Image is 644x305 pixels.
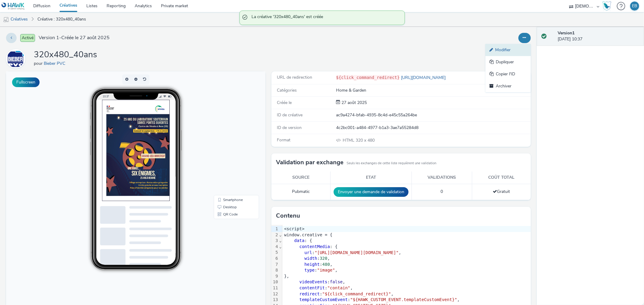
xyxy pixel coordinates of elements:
span: redirect [300,291,320,296]
span: contentMedia [300,244,330,249]
button: Fullscreen [12,77,40,87]
span: url [304,250,312,255]
a: Modifier [485,44,531,56]
div: 13 [271,297,279,303]
span: "[URL][DOMAIN_NAME][DOMAIN_NAME]" [315,250,399,255]
span: URL de redirection [277,74,312,80]
th: Validations [412,171,472,184]
a: Dupliquer [485,56,531,68]
div: }, [282,273,530,279]
span: 320 [320,256,327,261]
li: QR Code [209,139,252,146]
span: 320 x 480 [342,137,375,143]
code: ${click_command_redirect} [336,75,400,80]
span: type [304,268,315,272]
h1: 320x480_40ans [34,49,97,61]
span: pour [34,61,44,66]
a: Créative : 320x480_40ans [34,12,89,27]
div: window.creative = { [282,232,530,238]
div: 4c2bc001-a484-4977-b1a3-3ae7a55284d8 [336,125,530,131]
div: 4 [271,244,279,250]
button: Envoyer une demande de validation [334,187,409,197]
span: 10:37 [96,23,103,27]
span: Gratuit [493,189,510,194]
div: : { [282,238,530,244]
div: : , [282,267,530,273]
th: Coût total [472,171,531,184]
div: 10 [271,279,279,285]
div: 11 [271,285,279,291]
div: 3 [271,238,279,244]
span: Desktop [217,134,231,137]
span: contentFit [300,285,325,290]
span: ID de version [277,125,302,130]
div: <script> [282,226,530,232]
div: ac9a4274-bfab-4935-8c4d-e45c55a264be [336,112,530,118]
span: false [330,279,343,284]
th: Source [271,171,331,184]
span: "${HAWK_CUSTOM_EVENT.templateCustomEvent}" [350,297,457,302]
span: Catégories [277,87,297,93]
div: 6 [271,256,279,262]
div: 12 [271,291,279,297]
a: Bieber PVC [6,56,28,61]
div: : , [282,285,530,291]
h3: Validation par exchange [276,158,344,167]
span: ID de créative [277,112,303,118]
img: undefined Logo [2,2,25,10]
li: Desktop [209,132,252,139]
span: height [304,262,320,267]
h3: Contenu [276,211,300,220]
a: [URL][DOMAIN_NAME] [400,75,448,80]
th: Etat [330,171,412,184]
div: : , [282,297,530,303]
span: HTML [343,137,356,143]
a: Hawk Academy [602,1,614,11]
div: : , [282,256,530,262]
span: videoEvents [300,279,328,284]
span: Créée le [277,100,292,105]
div: 2 [271,232,279,238]
span: 0 [441,189,443,194]
span: La créative '320x480_40ans' est créée [252,14,399,22]
div: : , [282,250,530,256]
a: Archiver [485,80,531,92]
span: templateCustomEvent [300,297,348,302]
span: Fold line [279,232,282,237]
td: Pubmatic [271,184,331,200]
div: [DATE] 10:37 [558,30,639,42]
div: 1 [271,226,279,232]
div: 5 [271,250,279,256]
strong: Version 1 [558,30,575,36]
span: 480 [322,262,330,267]
img: mobile [3,17,9,23]
span: width [304,256,317,261]
span: data [294,238,305,243]
li: Smartphone [209,125,252,132]
div: 7 [271,262,279,268]
div: : , [282,279,530,285]
div: : , [282,291,530,297]
span: Format [277,137,290,143]
div: Création 27 août 2025, 10:37 [340,100,367,106]
span: "contain" [327,285,350,290]
div: 9 [271,273,279,279]
a: Copier l'ID [485,68,531,80]
span: QR Code [217,141,232,145]
span: Activé [20,34,35,42]
span: Version 1 - Créée le 27 août 2025 [39,34,110,41]
div: 8 [271,267,279,273]
a: Bieber PVC [44,61,68,66]
span: Smartphone [217,127,237,130]
span: Fold line [279,238,282,243]
div: : { [282,244,530,250]
div: EB [632,2,637,11]
span: 27 août 2025 [340,100,367,105]
small: Seuls les exchanges de cette liste requièrent une validation [347,161,436,166]
div: Home & Garden [336,87,530,93]
div: : , [282,262,530,268]
span: "${click_command_redirect}" [322,291,391,296]
img: Hawk Academy [602,1,611,11]
img: Bieber PVC [7,49,24,68]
